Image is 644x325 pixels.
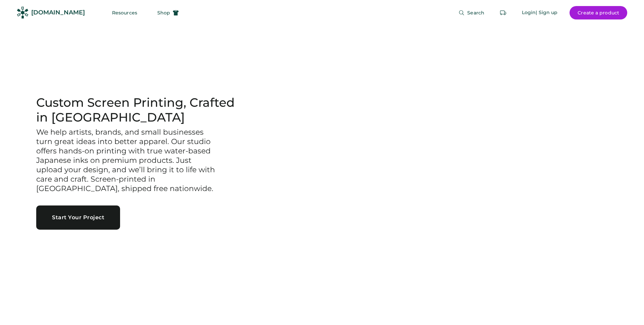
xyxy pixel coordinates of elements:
[522,9,536,16] div: Login
[104,6,145,19] button: Resources
[450,6,492,19] button: Search
[157,10,170,15] span: Shop
[467,10,484,15] span: Search
[31,8,85,17] div: [DOMAIN_NAME]
[36,205,120,230] button: Start Your Project
[17,7,29,18] img: Rendered Logo - Screens
[36,128,217,193] h3: We help artists, brands, and small businesses turn great ideas into better apparel. Our studio of...
[570,6,627,19] button: Create a product
[496,6,510,19] button: Retrieve an order
[36,95,246,125] h1: Custom Screen Printing, Crafted in [GEOGRAPHIC_DATA]
[536,9,557,16] div: | Sign up
[149,6,187,19] button: Shop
